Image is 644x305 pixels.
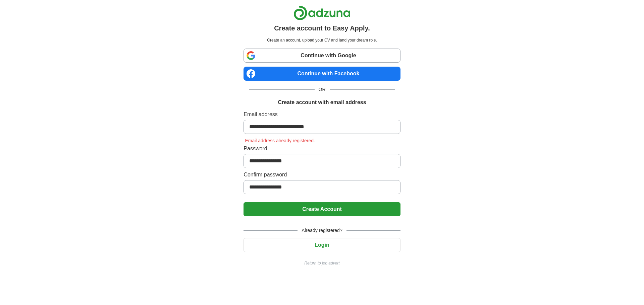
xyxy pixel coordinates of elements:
span: Email address already registered. [244,138,316,143]
label: Confirm password [244,171,400,179]
h1: Create account to Easy Apply. [274,23,370,33]
a: Continue with Google [244,49,400,63]
img: Adzuna logo [293,5,351,20]
h1: Create account with email address [278,98,366,106]
label: Email address [244,110,400,119]
span: OR [315,86,330,93]
button: Login [244,238,400,252]
a: Return to job advert [244,260,400,266]
span: Already registered? [298,227,346,234]
a: Login [244,242,400,248]
label: Password [244,145,400,153]
button: Create Account [244,202,400,216]
p: Create an account, upload your CV and land your dream role. [245,37,399,43]
a: Continue with Facebook [244,67,400,81]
